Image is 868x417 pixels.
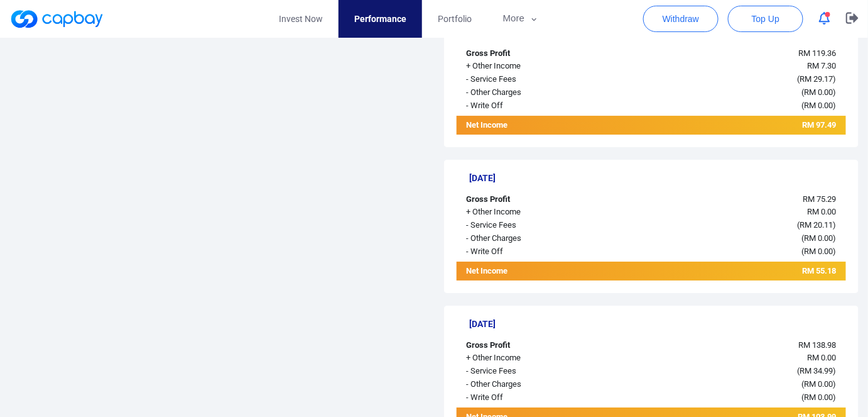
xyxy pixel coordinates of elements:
div: ( ) [619,99,846,113]
span: RM 20.11 [800,220,833,230]
div: - Write Off [457,99,619,113]
span: RM 97.49 [803,120,837,130]
span: RM 119.36 [799,48,837,58]
div: - Other Charges [457,232,619,245]
button: Withdraw [643,6,719,32]
span: RM 0.00 [805,247,833,256]
span: RM 0.00 [805,101,833,110]
div: + Other Income [457,352,619,365]
div: ( ) [619,245,846,259]
div: ( ) [619,391,846,404]
h5: [DATE] [469,318,846,330]
div: ( ) [619,86,846,99]
span: RM 0.00 [805,233,833,243]
div: - Other Charges [457,86,619,99]
span: RM 0.00 [805,392,833,402]
span: RM 75.29 [803,194,837,204]
div: - Other Charges [457,378,619,391]
span: RM 0.00 [805,87,833,97]
span: RM 29.17 [800,74,833,84]
div: ( ) [619,365,846,378]
span: RM 0.00 [808,207,837,216]
div: ( ) [619,73,846,86]
div: ( ) [619,219,846,232]
div: Gross Profit [457,193,619,206]
div: ( ) [619,378,846,391]
div: Net Income [457,265,619,281]
div: + Other Income [457,206,619,219]
div: - Write Off [457,245,619,259]
div: - Service Fees [457,73,619,86]
span: Performance [354,12,406,26]
div: - Service Fees [457,219,619,232]
span: RM 0.00 [805,379,833,389]
span: Top Up [752,13,779,25]
span: Portfolio [438,12,472,26]
div: Gross Profit [457,47,619,60]
div: Gross Profit [457,339,619,352]
span: RM 138.98 [799,340,837,350]
div: - Service Fees [457,365,619,378]
h5: [DATE] [469,172,846,184]
span: RM 55.18 [803,266,837,275]
span: RM 34.99 [800,366,833,375]
button: Top Up [728,6,803,32]
span: RM 7.30 [808,61,837,70]
span: RM 0.00 [808,353,837,362]
div: ( ) [619,232,846,245]
div: + Other Income [457,60,619,73]
div: - Write Off [457,391,619,404]
div: Net Income [457,119,619,135]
